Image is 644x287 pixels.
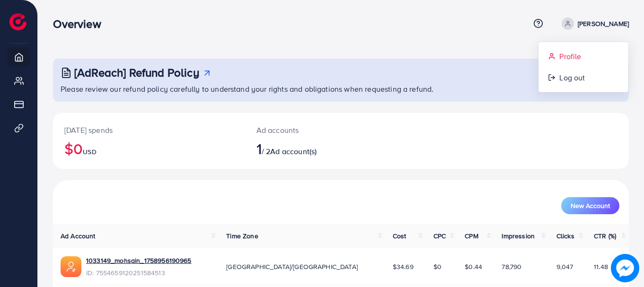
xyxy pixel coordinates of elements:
[556,231,574,241] span: Clicks
[74,66,199,79] h3: [AdReach] Refund Policy
[256,139,378,157] h2: / 2
[611,254,639,282] img: image
[433,262,441,271] span: $0
[64,139,234,157] h2: $0
[226,262,358,271] span: [GEOGRAPHIC_DATA]/[GEOGRAPHIC_DATA]
[594,231,616,241] span: CTR (%)
[393,231,406,241] span: Cost
[561,197,619,214] button: New Account
[465,231,478,241] span: CPM
[538,42,629,93] ul: [PERSON_NAME]
[578,18,629,29] p: [PERSON_NAME]
[61,83,623,95] p: Please review our refund policy carefully to understand your rights and obligations when requesti...
[83,147,96,157] span: USD
[393,262,414,271] span: $34.69
[64,124,234,136] p: [DATE] spends
[502,231,535,241] span: Impression
[465,262,482,271] span: $0.44
[594,262,608,271] span: 11.48
[53,17,108,31] h3: Overview
[502,262,521,271] span: 78,790
[433,231,446,241] span: CPC
[559,72,585,83] span: Log out
[556,262,573,271] span: 9,047
[86,256,192,265] a: 1033149_mohsain_1758956190965
[559,51,581,62] span: Profile
[226,231,258,241] span: Time Zone
[61,231,96,241] span: Ad Account
[61,256,81,277] img: ic-ads-acc.e4c84228.svg
[9,13,26,30] img: logo
[571,202,610,209] span: New Account
[270,146,317,157] span: Ad account(s)
[256,124,378,136] p: Ad accounts
[256,138,262,159] span: 1
[86,268,192,278] span: ID: 7554659120251584513
[558,17,629,30] a: [PERSON_NAME]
